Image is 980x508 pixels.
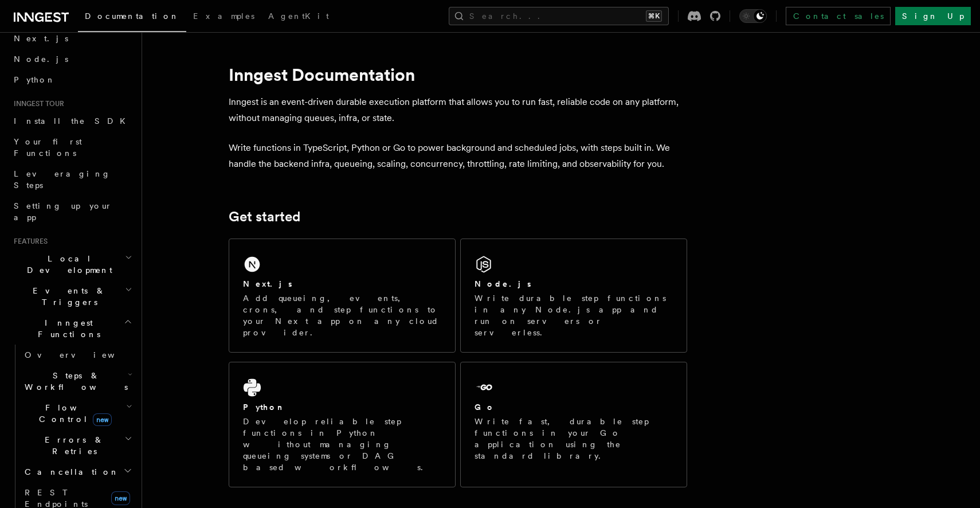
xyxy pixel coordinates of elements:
span: Events & Triggers [9,285,125,308]
a: AgentKit [261,3,336,31]
p: Write functions in TypeScript, Python or Go to power background and scheduled jobs, with steps bu... [229,140,687,172]
button: Toggle dark mode [739,9,767,23]
p: Write durable step functions in any Node.js app and run on servers or serverless. [475,292,673,338]
span: Examples [193,11,254,21]
span: Setting up your app [14,201,112,222]
span: Node.js [14,54,68,64]
h2: Next.js [243,278,292,290]
a: Install the SDK [9,111,135,131]
span: Flow Control [20,402,126,425]
button: Steps & Workflows [20,365,135,397]
span: Your first Functions [14,137,82,158]
p: Write fast, durable step functions in your Go application using the standard library. [475,416,673,462]
a: PythonDevelop reliable step functions in Python without managing queueing systems or DAG based wo... [229,362,456,487]
span: new [93,413,112,426]
span: Features [9,237,48,246]
button: Inngest Functions [9,312,135,345]
span: AgentKit [268,11,329,21]
a: Node.jsWrite durable step functions in any Node.js app and run on servers or serverless. [460,239,687,353]
a: Next.js [9,28,135,49]
a: Examples [186,3,261,31]
a: Sign Up [895,7,971,25]
span: Overview [25,350,143,359]
span: Next.js [14,34,68,43]
span: Python [14,75,56,84]
a: Documentation [78,3,186,32]
a: Node.js [9,49,135,69]
p: Inngest is an event-driven durable execution platform that allows you to run fast, reliable code ... [229,94,687,126]
a: Your first Functions [9,131,135,163]
a: Contact sales [786,7,891,25]
a: Next.jsAdd queueing, events, crons, and step functions to your Next app on any cloud provider. [229,239,456,353]
h1: Inngest Documentation [229,64,687,85]
h2: Python [243,401,285,413]
p: Develop reliable step functions in Python without managing queueing systems or DAG based workflows. [243,416,441,473]
a: Leveraging Steps [9,163,135,196]
span: Steps & Workflows [20,370,128,393]
span: Inngest tour [9,99,64,108]
h2: Go [475,401,495,413]
span: Inngest Functions [9,317,124,340]
h2: Node.js [475,278,531,290]
span: Cancellation [20,466,119,478]
kbd: ⌘K [646,10,662,22]
span: Leveraging Steps [14,169,111,190]
span: Documentation [85,11,179,21]
button: Cancellation [20,462,135,482]
button: Flow Controlnew [20,397,135,429]
a: GoWrite fast, durable step functions in your Go application using the standard library. [460,362,687,487]
button: Events & Triggers [9,280,135,312]
a: Python [9,69,135,90]
button: Local Development [9,248,135,280]
span: Errors & Retries [20,434,124,457]
a: Overview [20,345,135,365]
span: Install the SDK [14,116,132,126]
span: new [111,491,130,505]
p: Add queueing, events, crons, and step functions to your Next app on any cloud provider. [243,292,441,338]
span: Local Development [9,253,125,276]
button: Errors & Retries [20,429,135,462]
a: Get started [229,209,300,225]
a: Setting up your app [9,196,135,228]
button: Search...⌘K [449,7,669,25]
